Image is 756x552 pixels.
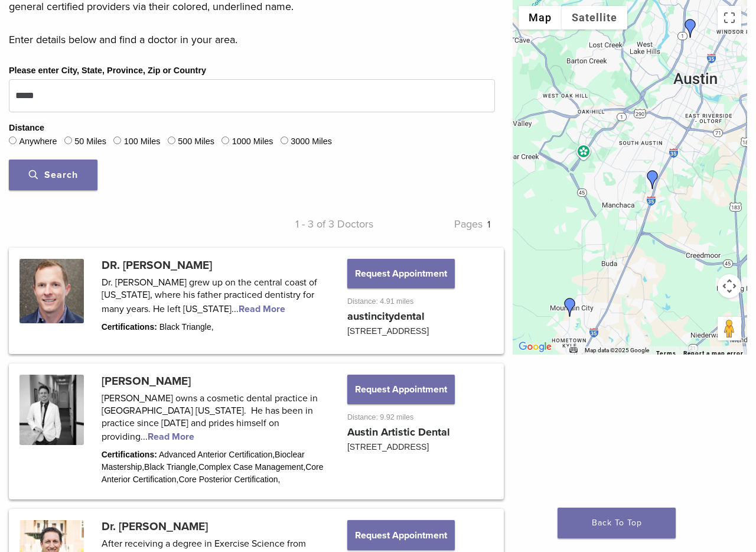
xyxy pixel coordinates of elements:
div: Dr. David McIntyre [561,298,579,317]
label: Anywhere [19,135,57,148]
p: Enter details below and find a doctor in your area. [9,31,495,48]
p: Pages [373,215,495,233]
button: Show street map [519,6,562,30]
a: 1 [487,219,490,230]
legend: Distance [9,122,44,135]
label: 500 Miles [178,135,214,148]
a: Open this area in Google Maps (opens a new window) [516,339,555,355]
button: Search [9,160,97,190]
button: Drag Pegman onto the map to open Street View [718,317,741,340]
label: 50 Miles [74,135,106,148]
button: Request Appointment [347,520,455,550]
a: Terms (opens in new tab) [656,350,676,357]
button: Toggle fullscreen view [718,6,741,30]
span: Search [29,169,78,181]
a: Report a map error [683,350,744,356]
button: Request Appointment [347,259,455,288]
span: Map data ©2025 Google [585,347,649,353]
p: 1 - 3 of 3 Doctors [252,215,374,233]
button: Map camera controls [718,274,741,298]
label: 100 Miles [124,135,161,148]
button: Keyboard shortcuts [569,346,578,355]
label: Please enter City, State, Province, Zip or Country [9,64,206,77]
button: Show satellite imagery [562,6,627,30]
label: 3000 Miles [291,135,332,148]
label: 1000 Miles [232,135,273,148]
div: DR. Steven Cook [681,19,700,38]
div: Dr. Jarett Hulse [643,170,662,189]
button: Request Appointment [347,375,455,404]
a: Back To Top [558,508,676,538]
img: Google [516,339,555,355]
